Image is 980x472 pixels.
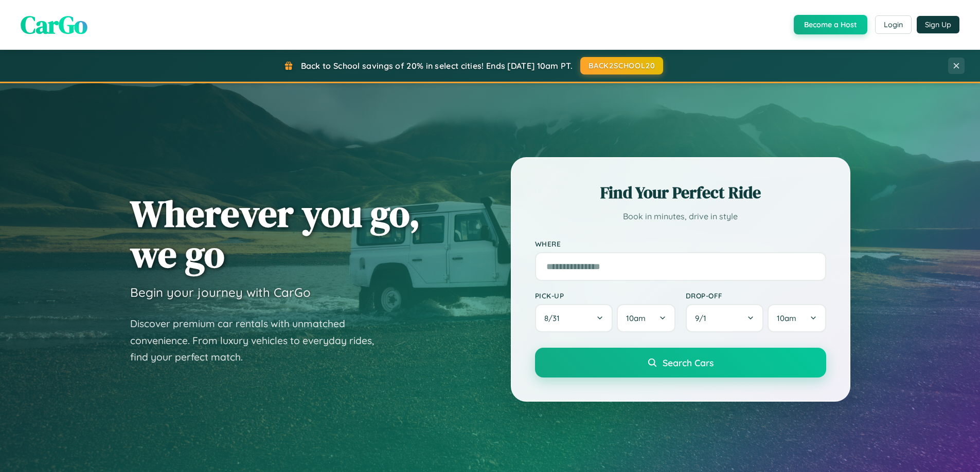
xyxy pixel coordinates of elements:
label: Pick-up [535,291,675,300]
button: Sign Up [917,16,959,33]
p: Discover premium car rentals with unmatched convenience. From luxury vehicles to everyday rides, ... [130,315,387,366]
span: 10am [626,313,646,323]
button: 10am [617,304,675,332]
span: 10am [777,313,796,323]
h3: Begin your journey with CarGo [130,285,311,300]
button: Become a Host [794,15,867,34]
button: 9/1 [686,304,764,332]
span: Back to School savings of 20% in select cities! Ends [DATE] 10am PT. [301,61,573,71]
span: Search Cars [663,357,714,368]
span: 9 / 1 [695,313,711,323]
button: 8/31 [535,304,613,332]
label: Drop-off [686,291,826,300]
button: Login [875,15,912,34]
p: Book in minutes, drive in style [535,209,826,224]
label: Where [535,239,826,248]
button: 10am [768,304,826,332]
span: CarGo [21,8,87,42]
h2: Find Your Perfect Ride [535,181,826,204]
h1: Wherever you go, we go [130,193,420,274]
button: BACK2SCHOOL20 [580,57,663,74]
span: 8 / 31 [544,313,565,323]
button: Search Cars [535,348,826,377]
